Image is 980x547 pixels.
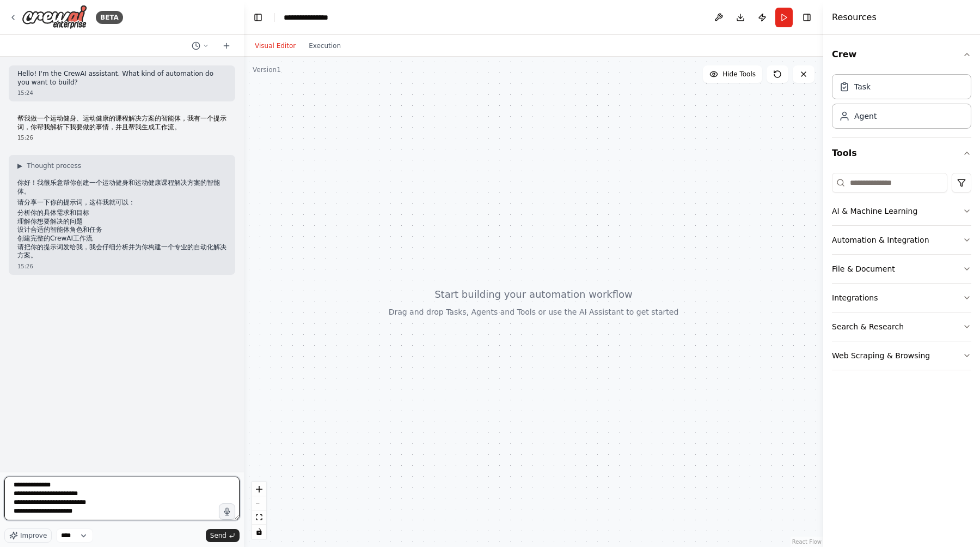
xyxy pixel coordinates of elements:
button: Hide right sidebar [799,10,814,25]
div: BETA [96,11,123,24]
button: zoom in [252,482,266,496]
div: Crew [832,70,971,137]
button: Execution [302,39,347,52]
span: ▶ [17,161,22,170]
button: Tools [832,138,971,169]
p: 你好！我很乐意帮你创建一个运动健身和运动健康课程解决方案的智能体。 [17,179,226,196]
li: 设计合适的智能体角色和任务 [17,226,226,235]
button: Crew [832,39,971,70]
button: fit view [252,510,266,525]
p: 帮我做一个运动健身、运动健康的课程解决方案的智能体，我有一个提示词，你帮我解析下我要做的事情，并且帮我生成工作流。 [17,115,226,131]
button: Automation & Integration [832,226,971,254]
button: ▶Thought process [17,161,81,170]
button: zoom out [252,496,266,510]
div: React Flow controls [252,482,266,539]
div: Version 1 [253,65,281,74]
button: AI & Machine Learning [832,197,971,225]
span: Send [210,531,226,540]
nav: breadcrumb [284,12,340,23]
button: Search & Research [832,312,971,341]
li: 理解你想要解决的问题 [17,218,226,226]
button: toggle interactivity [252,525,266,539]
div: 15:24 [17,89,226,97]
button: Hide left sidebar [250,10,266,25]
span: Thought process [27,161,81,170]
p: Hello! I'm the CrewAI assistant. What kind of automation do you want to build? [17,70,226,87]
div: Tools [832,169,971,379]
div: Agent [854,111,877,122]
p: 请分享一下你的提示词，这样我就可以： [17,199,226,207]
button: File & Document [832,255,971,283]
button: Improve [4,528,52,543]
button: Hide Tools [703,65,762,83]
span: Hide Tools [722,70,756,79]
div: Task [854,81,871,92]
button: Send [206,529,240,542]
button: Click to speak your automation idea [219,503,235,520]
button: Web Scraping & Browsing [832,341,971,370]
button: Integrations [832,284,971,312]
li: 创建完整的CrewAI工作流 [17,235,226,243]
div: 15:26 [17,262,226,271]
p: 请把你的提示词发给我，我会仔细分析并为你构建一个专业的自动化解决方案。 [17,243,226,260]
a: React Flow attribution [792,539,822,545]
span: Improve [20,531,47,540]
button: Switch to previous chat [187,39,213,52]
li: 分析你的具体需求和目标 [17,209,226,218]
button: Visual Editor [248,39,302,52]
img: Logo [22,5,87,29]
button: Start a new chat [218,39,235,52]
div: 15:26 [17,134,226,142]
h4: Resources [832,11,877,24]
